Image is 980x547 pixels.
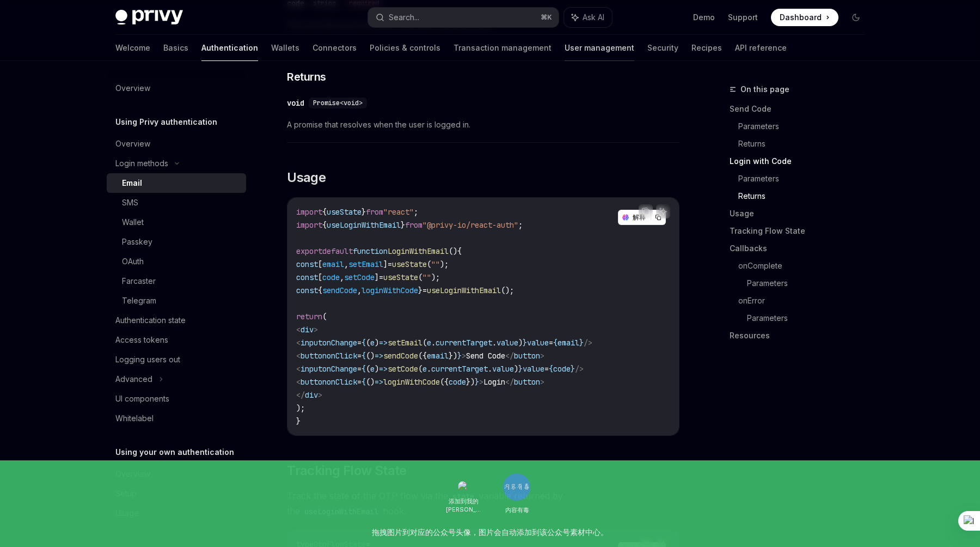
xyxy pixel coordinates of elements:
span: e [422,364,427,374]
span: ) [375,364,379,374]
a: Security [647,35,678,61]
span: A promise that resolves when the user is logged in. [287,118,679,131]
span: { [362,364,366,374]
span: setEmail [348,259,383,269]
span: setCode [388,364,418,374]
span: On this page [740,83,789,96]
a: Basics [163,35,188,61]
div: Search... [389,11,419,24]
a: Send Code [730,100,873,118]
span: code [449,377,466,387]
span: input [301,338,322,348]
span: } [457,351,462,361]
span: { [553,338,558,348]
span: = [357,377,362,387]
a: Overview [107,78,246,98]
span: } [518,364,523,374]
span: } [571,364,575,374]
span: [ [318,259,322,269]
span: import [296,207,322,217]
span: setCode [344,272,375,282]
span: const [296,285,318,295]
span: sendCode [322,285,357,295]
span: > [318,390,322,400]
span: Login [483,377,505,387]
div: Overview [115,82,150,95]
span: ); [431,272,440,282]
span: { [549,364,553,374]
div: Wallet [122,216,144,229]
span: useLoginWithEmail [427,285,501,295]
span: div [301,325,314,335]
span: ( [418,364,422,374]
a: Email [107,173,246,193]
span: () [366,377,375,387]
span: { [362,351,366,361]
span: </ [505,377,514,387]
span: sendCode [383,351,418,361]
span: from [405,220,422,230]
span: function [353,246,388,256]
a: Logging users out [107,350,246,369]
h5: Using your own authentication [115,446,234,459]
span: value [523,364,544,374]
span: < [296,325,301,335]
a: Tracking Flow State [730,222,873,240]
span: loginWithCode [362,285,418,295]
div: Telegram [122,294,156,307]
span: Returns [287,69,326,84]
a: Wallet [107,212,246,232]
a: Policies & controls [370,35,440,61]
a: onError [738,292,873,309]
span: button [514,377,540,387]
a: Resources [730,327,873,344]
span: LoginWithEmail [388,246,449,256]
span: }) [449,351,457,361]
span: email [322,259,344,269]
span: onChange [322,338,357,348]
a: Authentication [201,35,258,61]
span: setEmail [388,338,422,348]
button: Ask AI [656,204,670,218]
span: button [301,377,327,387]
span: "react" [383,207,414,217]
span: useState [327,207,362,217]
span: , [340,272,344,282]
span: ) [375,338,379,348]
div: Whitelabel [115,412,154,425]
h5: Using Privy authentication [115,116,217,129]
span: ({ [440,377,449,387]
span: ; [518,220,523,230]
a: Callbacks [730,240,873,257]
span: ( [422,338,427,348]
a: OAuth [107,252,246,271]
span: import [296,220,322,230]
span: const [296,272,318,282]
span: /> [584,338,592,348]
span: => [379,338,388,348]
span: } [401,220,405,230]
div: Overview [115,137,150,150]
a: Parameters [738,170,873,187]
span: => [375,377,383,387]
span: loginWithCode [383,377,440,387]
div: Advanced [115,373,152,386]
a: API reference [735,35,787,61]
span: value [497,338,518,348]
span: e [427,338,431,348]
span: { [457,246,462,256]
span: } [475,377,479,387]
span: . [431,338,436,348]
span: email [558,338,579,348]
a: Recipes [691,35,722,61]
a: SMS [107,193,246,212]
a: User management [565,35,634,61]
span: e [370,364,375,374]
a: Welcome [115,35,150,61]
span: } [418,285,422,295]
span: ) [514,364,518,374]
button: Copy the contents from the code block [639,204,653,218]
div: Farcaster [122,275,156,288]
span: Dashboard [780,12,822,23]
a: Dashboard [771,9,838,26]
